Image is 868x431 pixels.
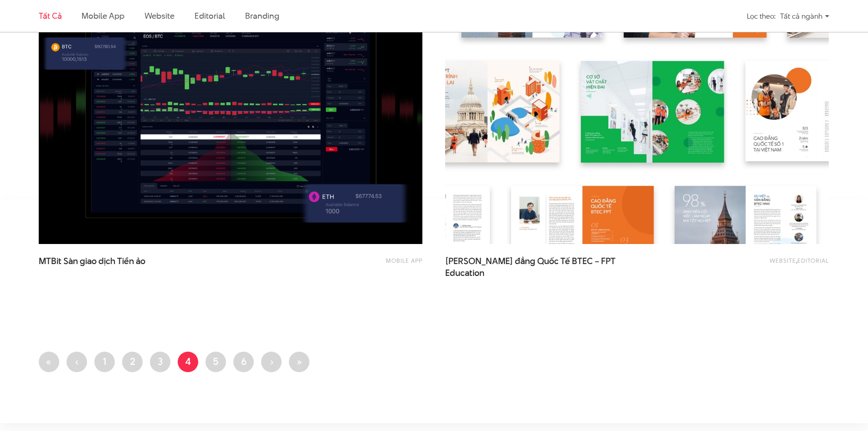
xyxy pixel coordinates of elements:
[445,255,513,267] span: [PERSON_NAME]
[537,255,559,267] span: Quốc
[144,10,175,21] a: Website
[94,352,115,372] a: 1
[136,255,145,267] span: ảo
[515,255,535,267] span: đẳng
[39,255,62,267] span: MTBit
[122,352,143,372] a: 2
[747,8,776,24] div: Lọc theo:
[270,354,273,368] span: ›
[770,256,796,265] a: Website
[797,256,829,265] a: Editorial
[39,10,62,21] a: Tất cả
[46,354,52,368] span: «
[205,352,226,372] a: 5
[233,352,254,372] a: 6
[245,10,279,21] a: Branding
[63,255,78,267] span: Sàn
[80,255,97,267] span: giao
[296,354,302,368] span: »
[75,354,79,368] span: ‹
[780,8,829,24] div: Tất cả ngành
[595,255,599,267] span: –
[39,255,221,278] a: MTBit Sàn giao dịch Tiền ảo
[98,255,115,267] span: dịch
[445,267,484,279] span: Education
[150,352,170,372] a: 3
[117,255,134,267] span: Tiền
[82,10,124,21] a: Mobile app
[601,255,616,267] span: FPT
[675,255,829,274] div: ,
[445,255,627,278] a: [PERSON_NAME] đẳng Quốc Tế BTEC – FPT Education
[195,10,225,21] a: Editorial
[572,255,593,267] span: BTEC
[560,255,570,267] span: Tế
[386,256,422,265] a: Mobile app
